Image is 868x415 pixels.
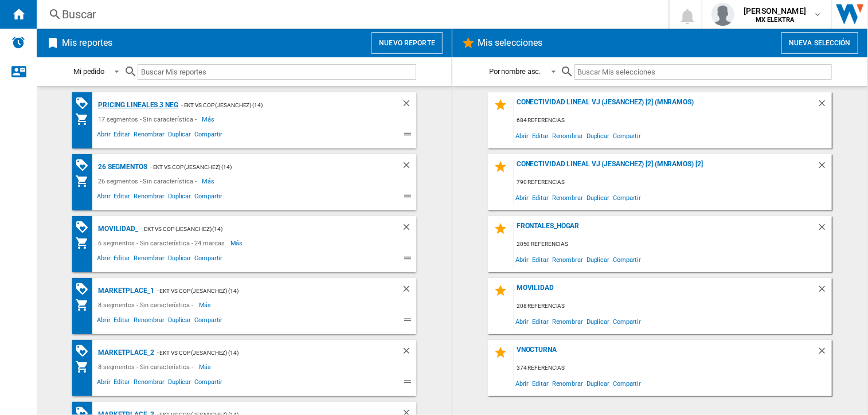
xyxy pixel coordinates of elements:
div: - EKT vs Cop (jesanchez) (14) [154,284,378,298]
div: Buscar [62,6,639,22]
span: Renombrar [132,253,166,267]
span: Duplicar [585,128,611,143]
div: Borrar [401,160,416,174]
span: Renombrar [550,314,585,329]
div: 374 referencias [514,361,832,375]
span: Editar [112,129,132,143]
span: Más [230,236,245,250]
span: Duplicar [585,375,611,391]
div: Mi colección [75,360,95,374]
div: Mi pedido [73,67,104,76]
img: alerts-logo.svg [11,36,25,49]
div: 6 segmentos - Sin característica - 24 marcas [95,236,230,250]
div: Borrar [817,284,832,299]
span: Compartir [193,315,224,328]
span: Compartir [193,253,224,267]
span: Duplicar [166,129,193,143]
div: - EKT vs Cop (jesanchez) (14) [178,98,378,112]
div: 26 segmentos - Sin característica - [95,174,202,188]
span: Abrir [95,191,112,205]
span: Editar [531,252,550,267]
div: Borrar [817,346,832,361]
span: Más [202,112,217,126]
span: Editar [112,315,132,328]
div: Borrar [817,222,832,237]
span: Compartir [193,129,224,143]
div: Matriz de PROMOCIONES [75,220,95,234]
div: Conectividad Lineal vj (jesanchez) [2] (mnramos) [514,98,817,113]
span: Editar [112,377,132,390]
div: Borrar [817,98,832,113]
span: Renombrar [132,377,166,390]
button: Nueva selección [781,32,858,54]
span: Duplicar [166,315,193,328]
span: Compartir [193,377,224,390]
h2: Mis selecciones [475,32,545,54]
span: Editar [531,375,550,391]
span: Editar [112,191,132,205]
div: 2050 referencias [514,237,832,252]
div: 790 referencias [514,175,832,190]
input: Buscar Mis reportes [138,64,416,80]
span: Compartir [193,191,224,205]
span: Duplicar [585,190,611,205]
div: 208 referencias [514,299,832,314]
span: Renombrar [550,128,585,143]
span: Editar [531,190,550,205]
span: [PERSON_NAME] [744,5,806,17]
span: Renombrar [550,375,585,391]
div: Matriz de PROMOCIONES [75,344,95,358]
div: Mi colección [75,298,95,312]
div: 684 referencias [514,113,832,128]
span: Duplicar [585,252,611,267]
span: Compartir [611,314,643,329]
div: Matriz de PROMOCIONES [75,96,95,111]
div: Por nombre asc. [489,67,541,76]
span: Compartir [611,190,643,205]
span: Compartir [611,252,643,267]
img: profile.jpg [711,3,734,26]
div: Pricing lineales 3 neg [95,98,178,112]
b: MX ELEKTRA [756,16,794,24]
div: MARKETPLACE_2 [95,346,154,360]
span: Renombrar [132,129,166,143]
div: Mi colección [75,174,95,188]
span: Abrir [95,377,112,390]
div: MOVILIDAD_ [95,222,138,236]
h2: Mis reportes [60,32,115,54]
div: - EKT vs Cop (jesanchez) (14) [147,160,378,174]
div: 8 segmentos - Sin característica - [95,298,199,312]
div: 8 segmentos - Sin característica - [95,360,199,374]
div: Mi colección [75,236,95,250]
span: Abrir [95,315,112,328]
span: Abrir [514,252,531,267]
div: 26 segmentos [95,160,147,174]
button: Nuevo reporte [372,32,443,54]
span: Abrir [514,128,531,143]
div: Conectividad Lineal vj (jesanchez) [2] (mnramos) [2] [514,160,817,175]
span: Más [199,360,213,374]
span: Duplicar [166,377,193,390]
span: Compartir [611,128,643,143]
div: Matriz de PROMOCIONES [75,158,95,173]
span: Duplicar [166,253,193,267]
span: Renombrar [132,315,166,328]
span: Duplicar [585,314,611,329]
div: Borrar [401,98,416,112]
span: Editar [531,314,550,329]
div: Mi colección [75,112,95,126]
span: Abrir [514,314,531,329]
span: Editar [531,128,550,143]
span: Renombrar [132,191,166,205]
span: Abrir [95,253,112,267]
div: MARKETPLACE_1 [95,284,154,298]
div: FRONTALES_HOGAR [514,222,817,237]
div: Borrar [401,222,416,236]
span: Abrir [514,375,531,391]
div: Borrar [817,160,832,175]
div: 17 segmentos - Sin característica - [95,112,202,126]
div: Borrar [401,346,416,360]
span: Duplicar [166,191,193,205]
div: - EKT vs Cop (jesanchez) (14) [138,222,378,236]
div: MOVILIDAD [514,284,817,299]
